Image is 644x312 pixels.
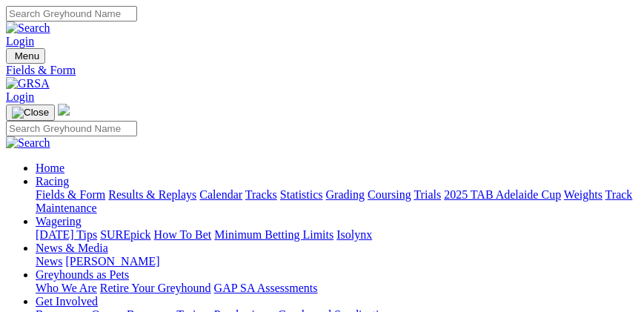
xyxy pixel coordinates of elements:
[36,255,62,268] a: News
[368,188,411,201] a: Coursing
[36,255,638,268] div: News & Media
[6,35,34,47] a: Login
[36,282,638,295] div: Greyhounds as Pets
[12,107,49,119] img: Close
[36,162,64,174] a: Home
[36,188,105,201] a: Fields & Form
[326,188,365,201] a: Grading
[280,188,323,201] a: Statistics
[36,228,638,242] div: Wagering
[36,268,129,281] a: Greyhounds as Pets
[6,6,137,21] input: Search
[15,50,39,62] span: Menu
[36,295,98,308] a: Get Involved
[36,242,108,254] a: News & Media
[36,282,97,294] a: Who We Are
[444,188,561,201] a: 2025 TAB Adelaide Cup
[6,77,50,90] img: GRSA
[6,121,137,136] input: Search
[36,188,638,215] div: Racing
[36,215,82,228] a: Wagering
[108,188,196,201] a: Results & Replays
[58,104,70,116] img: logo-grsa-white.png
[6,90,34,103] a: Login
[6,104,55,121] button: Toggle navigation
[336,228,372,241] a: Isolynx
[6,21,50,35] img: Search
[100,228,150,241] a: SUREpick
[36,228,97,241] a: [DATE] Tips
[6,64,638,77] a: Fields & Form
[414,188,441,201] a: Trials
[245,188,277,201] a: Tracks
[100,282,211,294] a: Retire Your Greyhound
[6,48,45,64] button: Toggle navigation
[564,188,602,201] a: Weights
[214,282,318,294] a: GAP SA Assessments
[36,175,69,187] a: Racing
[214,228,333,241] a: Minimum Betting Limits
[65,255,159,268] a: [PERSON_NAME]
[154,228,212,241] a: How To Bet
[36,188,632,214] a: Track Maintenance
[199,188,242,201] a: Calendar
[6,136,50,150] img: Search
